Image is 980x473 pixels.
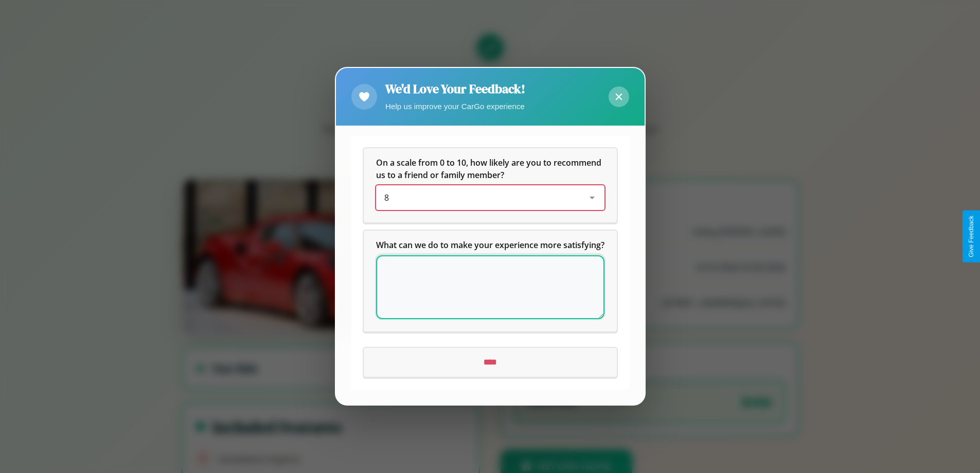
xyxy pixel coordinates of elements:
[376,186,604,211] div: On a scale from 0 to 10, how likely are you to recommend us to a friend or family member?
[968,216,975,257] div: Give Feedback
[385,99,525,113] p: Help us improve your CarGo experience
[376,240,604,251] span: What can we do to make your experience more satisfying?
[376,157,604,182] h5: On a scale from 0 to 10, how likely are you to recommend us to a friend or family member?
[384,192,389,204] span: 8
[364,149,617,223] div: On a scale from 0 to 10, how likely are you to recommend us to a friend or family member?
[385,80,525,97] h2: We'd Love Your Feedback!
[376,157,603,181] span: On a scale from 0 to 10, how likely are you to recommend us to a friend or family member?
